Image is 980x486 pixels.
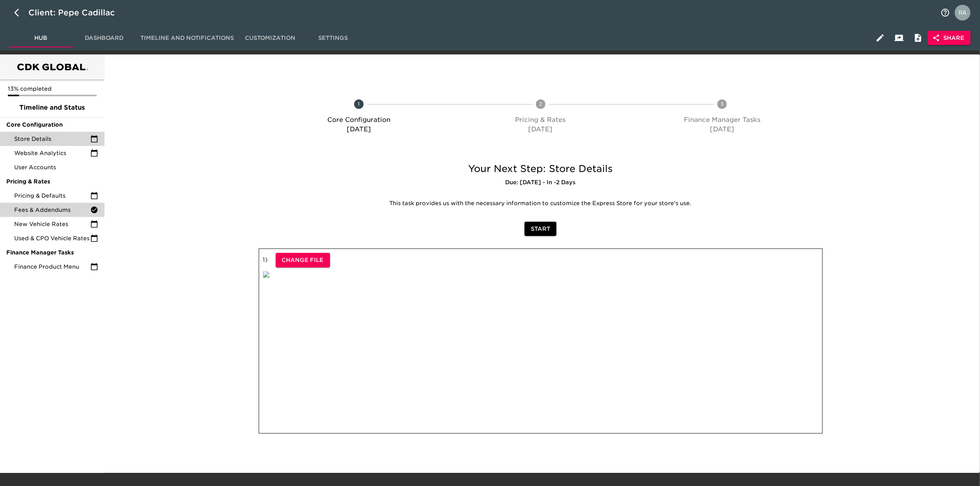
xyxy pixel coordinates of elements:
span: Timeline and Status [6,103,98,112]
p: Pricing & Rates [453,115,628,125]
h5: Your Next Step: Store Details [259,163,823,175]
span: Core Configuration [6,121,98,129]
span: Finance Manager Tasks [6,249,98,256]
button: Internal Notes and Comments [909,28,928,47]
p: 13% completed [8,85,97,93]
p: [DATE] [635,125,810,134]
span: Share [934,33,964,43]
span: Hub [14,33,68,43]
button: Edit Hub [871,28,890,47]
span: Finance Product Menu [14,263,90,271]
button: Share [928,31,971,45]
span: Pricing & Defaults [14,192,90,200]
span: Dashboard [77,33,131,43]
span: Store Details [14,135,90,143]
button: notifications [936,3,955,22]
span: Fees & Addendums [14,206,90,214]
button: Change File [276,253,330,267]
p: Core Configuration [271,115,447,125]
button: Client View [890,28,909,47]
p: [DATE] [271,125,447,134]
img: Profile [955,5,971,21]
button: Start [525,222,556,236]
span: Customization [243,33,297,43]
div: Client: Pepe Cadillac [28,6,126,19]
span: Website Analytics [14,149,90,157]
p: [DATE] [453,125,628,134]
span: Used & CPO Vehicle Rates [14,234,90,242]
span: Pricing & Rates [6,178,98,185]
span: User Accounts [14,163,98,171]
span: Settings [306,33,360,43]
text: 3 [721,101,724,107]
p: This task provides us with the necessary information to customize the Express Store for your stor... [265,200,817,207]
text: 2 [539,101,542,107]
div: 1 ) [259,249,823,434]
h6: Due: [DATE] - In -2 Days [259,178,823,187]
img: qkibX1zbU72zw90W6Gan%2FTemplates%2FRjS7uaFIXtg43HUzxvoG%2F3e51d9d6-1114-4229-a5bf-f5ca567b6beb.jpg [263,271,269,278]
span: Start [531,224,550,234]
p: Finance Manager Tasks [635,115,810,125]
span: Change File [282,255,324,265]
span: New Vehicle Rates [14,220,90,228]
text: 1 [358,101,360,107]
span: Timeline and Notifications [140,33,234,43]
